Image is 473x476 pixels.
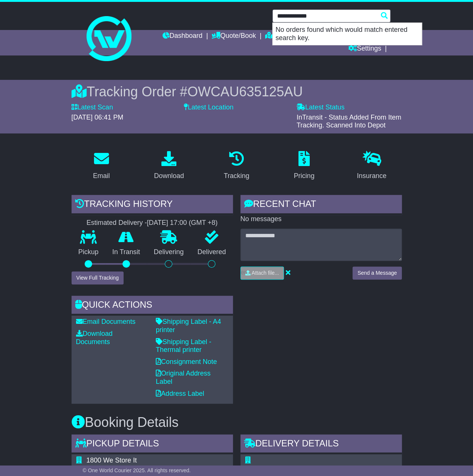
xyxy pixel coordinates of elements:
[147,219,218,227] div: [DATE] 17:00 (GMT +8)
[219,148,254,184] a: Tracking
[240,195,402,215] div: RECENT CHAT
[88,148,115,184] a: Email
[156,358,217,365] a: Consignment Note
[224,171,249,181] div: Tracking
[240,434,402,455] div: Delivery Details
[162,30,202,43] a: Dashboard
[83,467,191,473] span: © One World Courier 2025. All rights reserved.
[105,248,147,256] p: In Transit
[72,296,233,316] div: Quick Actions
[72,195,233,215] div: Tracking history
[357,171,386,181] div: Insurance
[156,318,221,334] a: Shipping Label - A4 printer
[352,266,401,280] button: Send a Message
[72,103,113,112] label: Latest Scan
[76,318,136,325] a: Email Documents
[76,330,113,346] a: Download Documents
[72,271,124,284] button: View Full Tracking
[72,84,402,100] div: Tracking Order #
[184,103,233,112] label: Latest Location
[93,171,110,181] div: Email
[273,23,422,45] p: No orders found which would match entered search key.
[265,30,298,43] a: Tracking
[149,148,189,184] a: Download
[240,215,402,223] p: No messages
[147,248,191,256] p: Delivering
[87,457,137,464] span: 1800 We Store It
[294,171,314,181] div: Pricing
[72,114,124,121] span: [DATE] 06:41 PM
[72,415,402,430] h3: Booking Details
[289,148,319,184] a: Pricing
[154,171,184,181] div: Download
[187,84,303,99] span: OWCAU635125AU
[156,338,211,354] a: Shipping Label - Thermal printer
[348,43,381,55] a: Settings
[297,114,401,129] span: InTransit - Status Added From Item Tracking. Scanned Into Depot
[156,370,210,385] a: Original Address Label
[352,148,391,184] a: Insurance
[212,30,256,43] a: Quote/Book
[72,219,233,227] div: Estimated Delivery -
[297,103,345,112] label: Latest Status
[72,434,233,455] div: Pickup Details
[156,390,204,397] a: Address Label
[72,248,106,256] p: Pickup
[191,248,233,256] p: Delivered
